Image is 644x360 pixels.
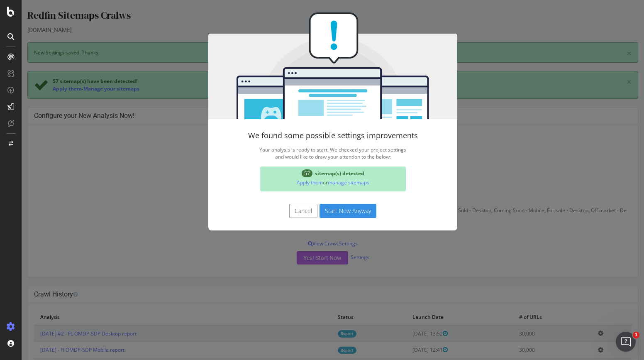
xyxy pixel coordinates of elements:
span: 1 [633,332,639,338]
span: sitemap(s) detected [293,170,343,177]
p: or [242,177,381,188]
button: Start Now Anyway [298,204,355,218]
span: 57 [280,169,291,177]
h4: We found some possible settings improvements [203,132,419,140]
a: manage sitemaps [306,179,348,186]
button: Cancel [268,204,296,218]
a: Apply them [275,179,301,186]
img: You're all set! [187,12,436,119]
p: Your analysis is ready to start. We checked your project settings and would like to draw your att... [203,144,419,162]
iframe: Intercom live chat [616,332,636,352]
